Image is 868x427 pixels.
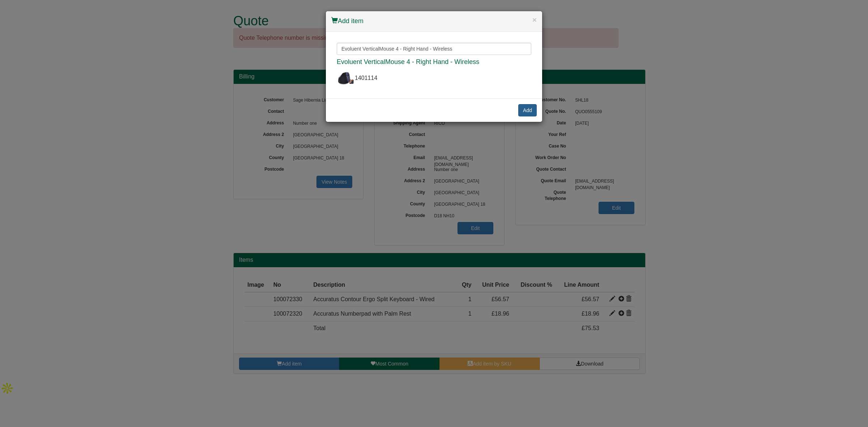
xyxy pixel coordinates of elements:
[337,59,531,66] h4: Evoluent VerticalMouse 4 - Right Hand - Wireless
[337,69,355,87] img: evoluent4-right-wireless-mouse.jpg
[331,17,537,26] h4: Add item
[355,75,377,81] span: 1401114
[532,16,537,24] button: ×
[337,43,531,55] input: Search for a product
[518,104,537,116] button: Add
